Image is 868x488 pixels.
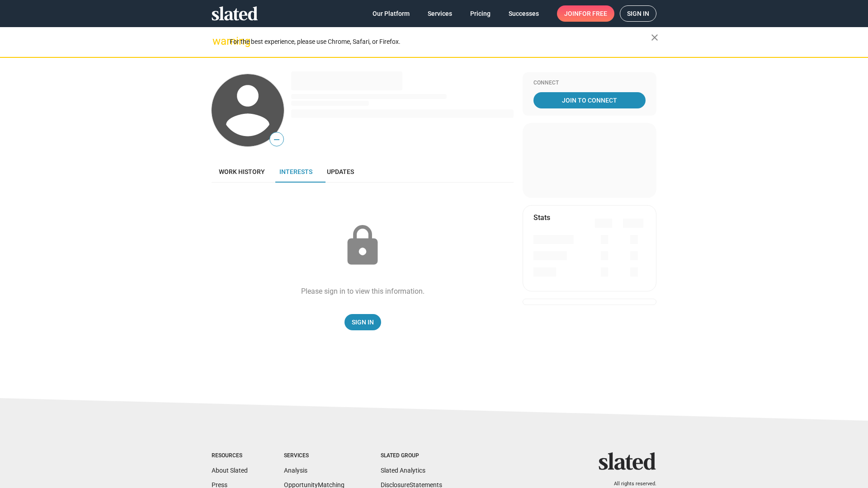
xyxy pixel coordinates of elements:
[627,6,649,21] span: Sign in
[284,467,307,474] a: Analysis
[365,5,417,22] a: Our Platform
[501,5,546,22] a: Successes
[270,134,283,145] span: —
[533,92,646,108] a: Join To Connect
[279,168,312,175] span: Interests
[212,452,248,460] div: Resources
[352,314,374,330] span: Sign In
[533,213,550,222] mat-card-title: Stats
[428,5,452,22] span: Services
[557,5,614,22] a: Joinfor free
[272,161,320,183] a: Interests
[284,452,344,460] div: Services
[301,286,425,296] div: Please sign in to view this information.
[381,452,442,460] div: Slated Group
[649,32,660,43] mat-icon: close
[340,223,385,268] mat-icon: lock
[463,5,498,22] a: Pricing
[212,161,272,183] a: Work history
[420,5,459,22] a: Services
[212,467,248,474] a: About Slated
[535,92,644,108] span: Join To Connect
[219,168,265,175] span: Work history
[327,168,354,175] span: Updates
[509,5,539,22] span: Successes
[344,314,381,330] a: Sign In
[470,5,491,22] span: Pricing
[564,5,607,22] span: Join
[373,5,410,22] span: Our Platform
[579,5,607,22] span: for free
[320,161,361,183] a: Updates
[620,5,656,22] a: Sign in
[212,36,223,47] mat-icon: warning
[533,80,646,87] div: Connect
[381,467,425,474] a: Slated Analytics
[230,36,651,48] div: For the best experience, please use Chrome, Safari, or Firefox.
